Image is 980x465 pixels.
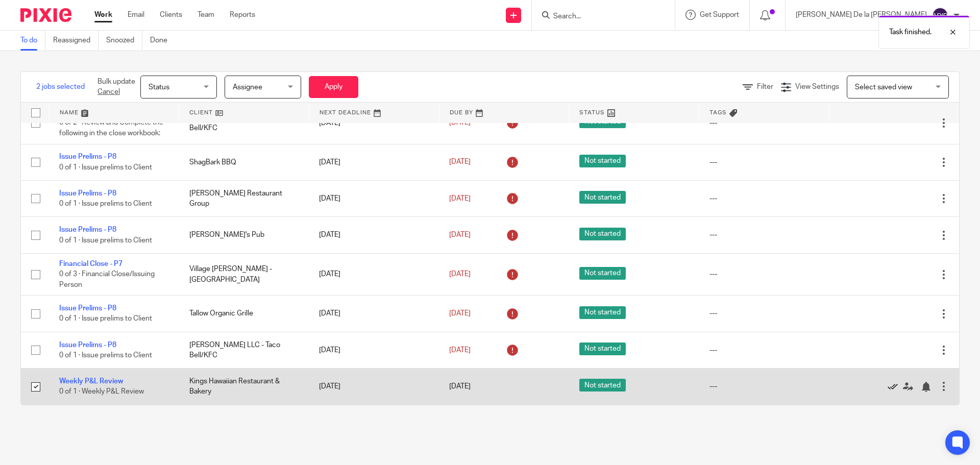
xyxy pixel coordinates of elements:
[309,144,439,180] td: [DATE]
[59,315,152,323] span: 0 of 1 · Issue prelims to Client
[59,200,152,207] span: 0 of 1 · Issue prelims to Client
[59,226,116,233] a: Issue Prelims - P8
[709,230,819,240] div: ---
[579,342,626,355] span: Not started
[449,159,471,166] span: [DATE]
[97,77,135,97] p: Bulk update
[94,10,112,20] a: Work
[128,10,144,20] a: Email
[179,217,309,253] td: [PERSON_NAME]'s Pub
[59,378,123,385] a: Weekly P&L Review
[230,10,255,20] a: Reports
[709,269,819,279] div: ---
[309,76,358,98] button: Apply
[59,164,152,171] span: 0 of 1 · Issue prelims to Client
[449,195,471,202] span: [DATE]
[160,10,182,20] a: Clients
[309,296,439,332] td: [DATE]
[309,253,439,295] td: [DATE]
[59,341,116,349] a: Issue Prelims - P8
[449,310,471,317] span: [DATE]
[579,228,626,240] span: Not started
[59,388,144,396] span: 0 of 1 · Weekly P&L Review
[59,260,122,267] a: Financial Close - P7
[59,305,116,312] a: Issue Prelims - P8
[309,181,439,217] td: [DATE]
[179,144,309,180] td: ShagBark BBQ
[179,253,309,295] td: Village [PERSON_NAME] - [GEOGRAPHIC_DATA]
[150,31,175,51] a: Done
[309,332,439,368] td: [DATE]
[579,306,626,319] span: Not started
[449,347,471,354] span: [DATE]
[932,7,948,23] img: svg%3E
[709,308,819,319] div: ---
[36,82,85,92] span: 2 jobs selected
[53,31,99,51] a: Reassigned
[709,110,727,115] span: Tags
[449,383,471,390] span: [DATE]
[59,190,116,197] a: Issue Prelims - P8
[888,381,903,391] a: Mark as done
[709,381,819,391] div: ---
[179,369,309,405] td: Kings Hawaiian Restaurant & Bakery
[198,10,214,20] a: Team
[855,84,912,91] span: Select saved view
[579,191,626,204] span: Not started
[149,84,169,91] span: Status
[757,83,773,90] span: Filter
[179,332,309,368] td: [PERSON_NAME] LLC - Taco Bell/KFC
[20,31,45,51] a: To do
[579,155,626,167] span: Not started
[59,237,152,244] span: 0 of 1 · Issue prelims to Client
[59,352,152,359] span: 0 of 1 · Issue prelims to Client
[59,153,116,160] a: Issue Prelims - P8
[59,271,155,288] span: 0 of 3 · Financial Close/Issuing Person
[449,231,471,238] span: [DATE]
[106,31,142,51] a: Snoozed
[309,369,439,405] td: [DATE]
[579,267,626,280] span: Not started
[709,157,819,167] div: ---
[449,119,471,127] span: [DATE]
[579,379,626,391] span: Not started
[179,181,309,217] td: [PERSON_NAME] Restaurant Group
[449,271,471,278] span: [DATE]
[20,8,71,22] img: Pixie
[309,217,439,253] td: [DATE]
[179,296,309,332] td: Tallow Organic Grille
[97,88,120,95] a: Cancel
[709,345,819,355] div: ---
[795,83,839,90] span: View Settings
[709,193,819,204] div: ---
[233,84,262,91] span: Assignee
[889,27,932,37] p: Task finished.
